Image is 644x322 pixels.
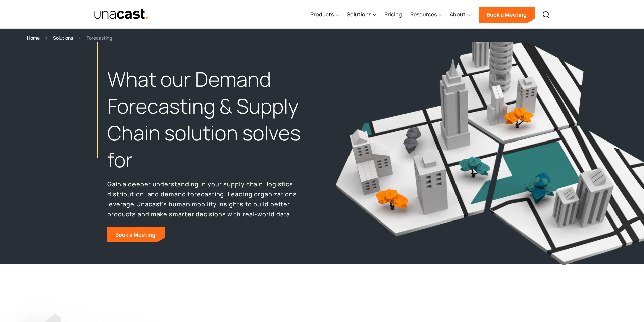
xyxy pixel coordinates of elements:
[479,7,535,23] a: Book a Meeting
[410,10,437,18] div: Resources
[347,1,376,29] div: Solutions
[384,1,402,29] a: Pricing
[410,1,442,29] div: Resources
[310,1,339,29] div: Products
[450,1,471,29] div: About
[542,11,550,19] img: Search icon
[310,10,334,18] div: Products
[94,8,149,20] img: Unacast text logo
[53,34,73,42] a: Solutions
[107,66,309,173] h1: What our Demand Forecasting & Supply Chain solution solves for
[107,227,165,242] a: Book a Meeting
[107,179,309,219] p: Gain a deeper understanding in your supply chain, logistics, distribution, and demand forecasting...
[87,34,112,42] div: Forecasting
[27,34,40,42] a: Home
[347,10,371,18] div: Solutions
[450,10,466,18] div: About
[94,8,149,20] a: home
